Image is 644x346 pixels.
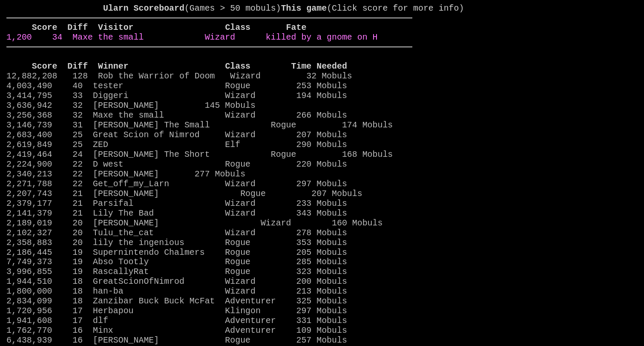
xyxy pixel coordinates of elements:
b: Score Diff Visitor Class Fate [32,23,307,32]
a: 1,762,770 16 Minx Adventurer 109 Mobuls [6,326,347,335]
b: This game [281,3,327,13]
b: Score Diff Winner Class Time Needed [32,61,347,71]
a: 2,271,788 22 Get_off_my_Larn Wizard 297 Mobuls [6,179,347,189]
a: 4,003,490 40 tester Rogue 253 Mobuls [6,81,347,91]
larn: (Games > 50 mobuls) (Click score for more info) Click on a score for more information ---- Reload... [6,3,412,329]
a: 2,186,445 19 Supernintendo Chalmers Rogue 205 Mobuls [6,248,347,257]
a: 2,340,213 22 [PERSON_NAME] 277 Mobuls [6,169,245,179]
a: 2,102,327 20 Tulu_the_cat Wizard 278 Mobuls [6,228,347,238]
a: 1,944,510 18 GreatScionOfNimrod Wizard 200 Mobuls [6,277,347,286]
a: 2,189,019 20 [PERSON_NAME] Wizard 160 Mobuls [6,218,382,228]
a: 2,419,464 24 [PERSON_NAME] The Short Rogue 168 Mobuls [6,150,393,159]
a: 3,996,855 19 RascallyRat Rogue 323 Mobuls [6,267,347,277]
a: 3,146,739 31 [PERSON_NAME] The Small Rogue 174 Mobuls [6,120,393,130]
b: Ularn Scoreboard [103,3,184,13]
a: 2,207,743 21 [PERSON_NAME] Rogue 207 Mobuls [6,189,362,199]
a: 1,720,956 17 Herbapou Klingon 297 Mobuls [6,306,347,316]
a: 2,834,099 18 Zanzibar Buck Buck McFat Adventurer 325 Mobuls [6,296,347,306]
a: 2,358,883 20 lily the ingenious Rogue 353 Mobuls [6,238,347,248]
a: 1,200 34 Maxe the small Wizard killed by a gnome on H [6,32,377,42]
a: 1,941,608 17 dlf Adventurer 331 Mobuls [6,316,347,326]
a: 7,749,373 19 Abso Tootly Rogue 285 Mobuls [6,257,347,267]
a: 2,224,900 22 D west Rogue 220 Mobuls [6,159,347,169]
a: 2,683,400 25 Great Scion of Nimrod Wizard 207 Mobuls [6,130,347,140]
a: 1,800,000 18 han-ba Wizard 213 Mobuls [6,286,347,296]
a: 2,379,177 21 Parsifal Wizard 233 Mobuls [6,199,347,208]
a: 2,619,849 25 ZED Elf 290 Mobuls [6,140,347,150]
a: 3,256,368 32 Maxe the small Wizard 266 Mobuls [6,110,347,120]
a: 3,636,942 32 [PERSON_NAME] 145 Mobuls [6,101,256,110]
a: 3,414,795 33 Diggeri Wizard 194 Mobuls [6,91,347,101]
a: 12,882,208 128 Rob the Warrior of Doom Wizard 32 Mobuls [6,71,352,81]
a: 2,141,379 21 Lily The Bad Wizard 343 Mobuls [6,208,347,218]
